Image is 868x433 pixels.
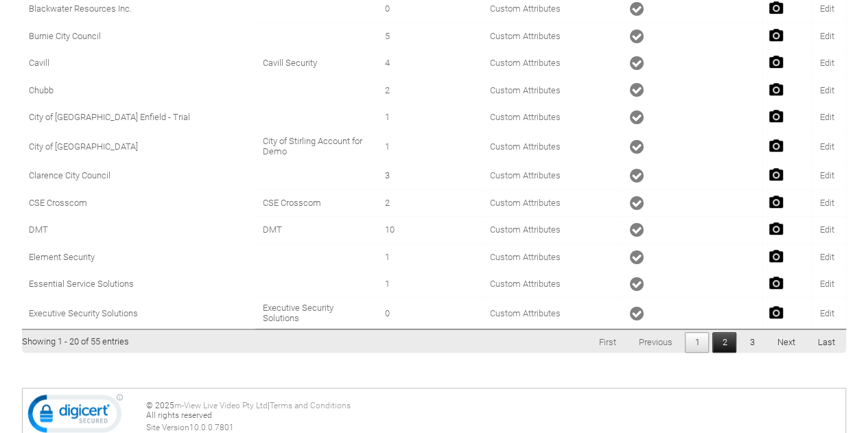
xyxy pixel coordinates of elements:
img: camera24.png [769,28,783,42]
td: CSE Crosscom [22,189,256,216]
a: Custom Attributes [489,3,560,14]
a: Previous [629,332,681,353]
div: Site Version [146,423,841,432]
td: Executive Security Solutions [255,297,377,329]
img: camera24.png [769,305,783,319]
td: 5 [377,23,482,49]
td: Executive Security Solutions [22,297,256,329]
td: Essential Service Solutions [22,270,256,297]
a: Custom Attributes [489,252,560,262]
a: Custom Attributes [489,198,560,208]
td: City of [GEOGRAPHIC_DATA] [22,130,256,162]
td: Chubb [22,76,256,103]
a: Edit [819,252,834,262]
img: camera24.png [769,109,783,123]
a: 1 [685,332,709,353]
a: Edit [819,198,834,208]
a: Edit [819,170,834,180]
img: camera24.png [769,1,783,14]
a: Custom Attributes [489,85,560,95]
td: CSE Crosscom [255,189,377,216]
a: Edit [819,279,834,289]
td: DMT [255,216,377,243]
a: Custom Attributes [489,224,560,235]
td: 0 [377,297,482,329]
td: 1 [377,104,482,130]
img: camera24.png [769,82,783,96]
a: Custom Attributes [489,170,560,180]
td: 1 [377,270,482,297]
td: 1 [377,244,482,270]
a: Edit [819,58,834,68]
a: Last [808,332,844,353]
td: 2 [377,76,482,103]
img: camera24.png [769,276,783,290]
a: Terms and Conditions [270,401,351,410]
img: camera24.png [769,167,783,181]
a: m-View Live Video Pty Ltd [174,401,268,410]
td: Burnie City Council [22,23,256,49]
a: 3 [740,332,764,353]
img: camera24.png [769,139,783,152]
td: Clarence City Council [22,162,256,189]
a: Custom Attributes [489,279,560,289]
a: Edit [819,85,834,95]
a: Edit [819,112,834,122]
span: 10.0.0.7801 [189,423,234,432]
img: camera24.png [769,55,783,69]
td: 3 [377,162,482,189]
td: 1 [377,130,482,162]
img: camera24.png [769,195,783,209]
a: 2 [712,332,736,353]
a: Edit [819,31,834,41]
td: DMT [22,216,256,243]
a: Custom Attributes [489,31,560,41]
a: Custom Attributes [489,141,560,152]
td: Cavill Security [255,49,377,76]
a: Custom Attributes [489,58,560,68]
td: Cavill [22,49,256,76]
img: camera24.png [769,222,783,235]
a: Edit [819,308,834,318]
a: Custom Attributes [489,308,560,318]
td: 2 [377,189,482,216]
div: Showing 1 - 20 of 55 entries [22,329,129,347]
a: First [589,332,625,353]
a: Custom Attributes [489,112,560,122]
td: Element Security [22,244,256,270]
td: 10 [377,216,482,243]
td: City of [GEOGRAPHIC_DATA] Enfield - Trial [22,104,256,130]
a: Edit [819,224,834,235]
img: camera24.png [769,249,783,263]
div: © 2025 | All rights reserved [146,401,841,432]
a: Next [767,332,804,353]
td: City of Stirling Account for Demo [255,130,377,162]
a: Edit [819,3,834,14]
td: 4 [377,49,482,76]
a: Edit [819,141,834,152]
